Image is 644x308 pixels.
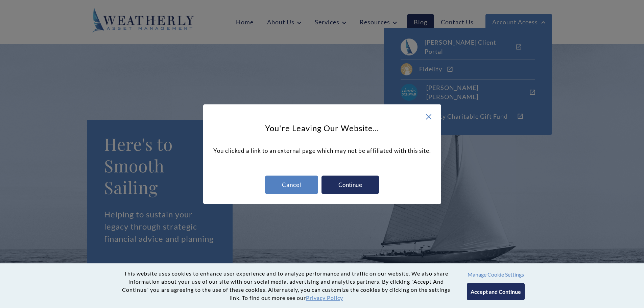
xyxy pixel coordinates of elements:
[306,294,343,301] a: Privacy Policy
[265,122,379,133] h3: You're Leaving Our Website...
[467,283,525,300] button: Accept and Continue
[213,145,431,156] p: You clicked a link to an external page which may not be affiliated with this site.
[468,271,524,278] button: Manage Cookie Settings
[321,175,379,194] div: Continue
[320,162,381,194] a: Continue
[265,175,318,194] div: Cancel
[119,269,453,302] p: This website uses cookies to enhance user experience and to analyze performance and traffic on ou...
